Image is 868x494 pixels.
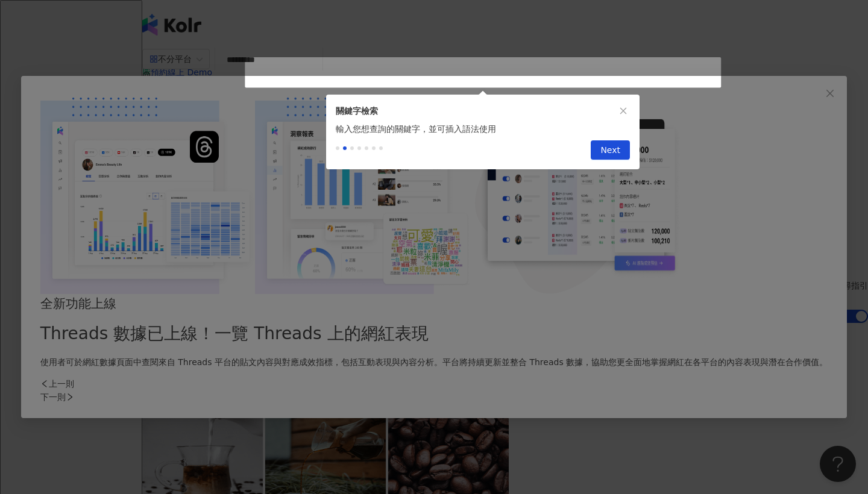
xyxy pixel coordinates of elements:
[600,141,620,160] span: Next
[619,107,627,115] span: close
[591,140,630,160] button: Next
[336,104,630,117] div: 關鍵字檢索
[617,104,630,117] button: close
[326,122,640,136] div: 輸入您想查詢的關鍵字，並可插入語法使用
